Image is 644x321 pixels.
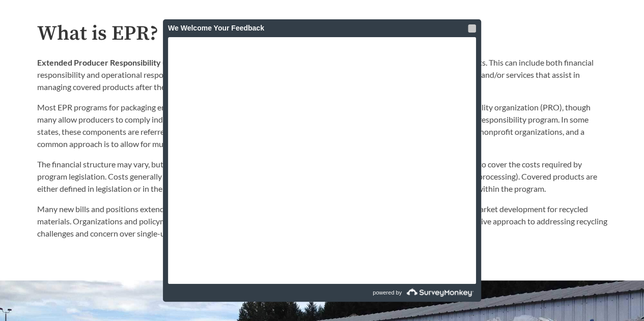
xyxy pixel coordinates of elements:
p: Most EPR programs for packaging encourage or require producers of packaging products to join a co... [37,101,607,150]
p: is a policy approach that assigns producers responsibility for the end-of-life of products. This ... [37,56,607,93]
h2: What is EPR? [37,22,607,45]
strong: Extended Producer Responsibility (EPR) [37,57,182,67]
p: The financial structure may vary, but in most EPR programs producers pay fees to the PRO. The PRO... [37,158,607,195]
p: Many new bills and positions extend cost coverage to include outreach and education, infrastructu... [37,203,607,240]
a: powered by [323,284,476,302]
div: We Welcome Your Feedback [168,19,476,37]
span: powered by [373,284,402,302]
